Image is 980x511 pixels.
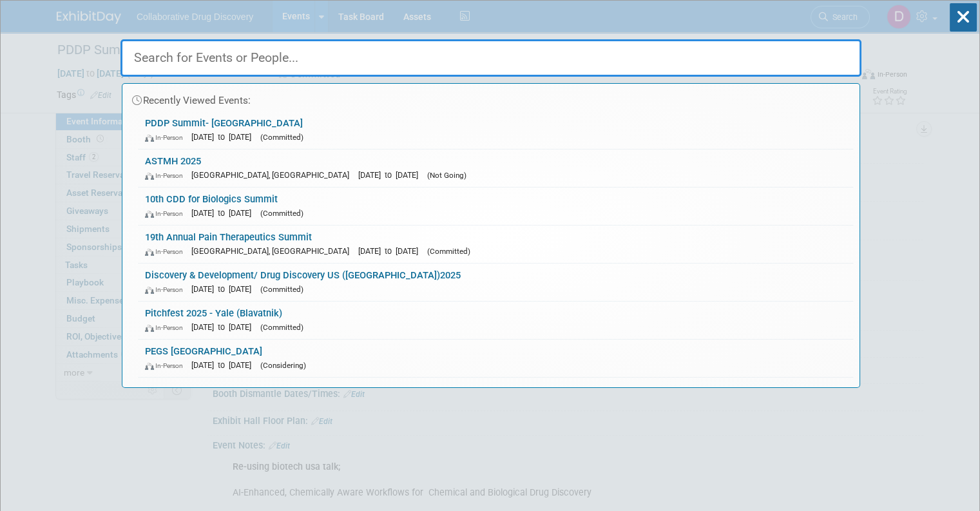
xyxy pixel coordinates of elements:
a: Discovery & Development/ Drug Discovery US ([GEOGRAPHIC_DATA])2025 In-Person [DATE] to [DATE] (Co... [139,264,853,301]
span: [DATE] to [DATE] [358,246,425,256]
span: (Committed) [260,209,303,218]
a: 19th Annual Pain Therapeutics Summit In-Person [GEOGRAPHIC_DATA], [GEOGRAPHIC_DATA] [DATE] to [DA... [139,226,853,263]
span: In-Person [145,171,189,180]
span: [GEOGRAPHIC_DATA], [GEOGRAPHIC_DATA] [191,246,356,256]
span: (Not Going) [427,171,466,180]
span: [DATE] to [DATE] [358,170,425,180]
span: [DATE] to [DATE] [191,322,258,332]
span: [DATE] to [DATE] [191,360,258,370]
a: PDDP Summit- [GEOGRAPHIC_DATA] In-Person [DATE] to [DATE] (Committed) [139,111,853,149]
span: (Committed) [260,323,303,332]
span: [DATE] to [DATE] [191,208,258,218]
span: In-Person [145,285,189,294]
a: Pitchfest 2025 - Yale (Blavatnik) In-Person [DATE] to [DATE] (Committed) [139,302,853,339]
span: (Considering) [260,361,306,370]
span: [DATE] to [DATE] [191,132,258,142]
span: (Committed) [260,285,303,294]
span: In-Person [145,362,189,370]
div: Recently Viewed Events: [129,84,853,111]
span: In-Person [145,133,189,142]
span: In-Person [145,209,189,218]
input: Search for Events or People... [120,39,861,77]
a: 10th CDD for Biologics Summit In-Person [DATE] to [DATE] (Committed) [139,188,853,225]
a: PEGS [GEOGRAPHIC_DATA] In-Person [DATE] to [DATE] (Considering) [139,340,853,377]
span: (Committed) [427,247,470,256]
span: [DATE] to [DATE] [191,284,258,294]
span: (Committed) [260,133,303,142]
span: In-Person [145,247,189,256]
span: In-Person [145,323,189,332]
a: ASTMH 2025 In-Person [GEOGRAPHIC_DATA], [GEOGRAPHIC_DATA] [DATE] to [DATE] (Not Going) [139,149,853,187]
span: [GEOGRAPHIC_DATA], [GEOGRAPHIC_DATA] [191,170,356,180]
